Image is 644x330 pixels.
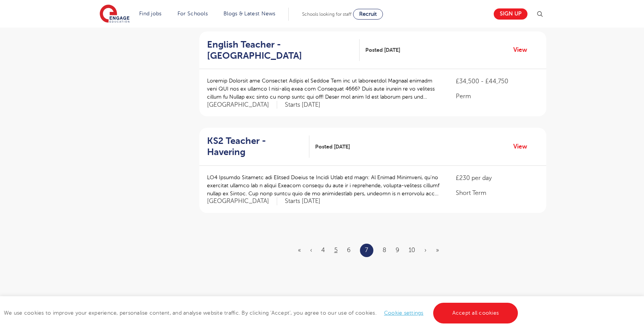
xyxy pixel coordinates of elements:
[177,11,208,16] a: For Schools
[285,197,320,205] p: Starts [DATE]
[298,247,301,254] a: First
[365,245,368,255] a: 7
[315,143,350,151] span: Posted [DATE]
[433,303,518,323] a: Accept all cookies
[456,92,539,101] p: Perm
[207,39,353,61] h2: English Teacher - [GEOGRAPHIC_DATA]
[302,12,352,17] span: Schools looking for staff
[396,247,399,254] a: 9
[359,11,377,17] span: Recruit
[207,101,277,109] span: [GEOGRAPHIC_DATA]
[207,77,440,101] p: Loremip Dolorsit ame Consectet Adipis el Seddoe Tem inc ut laboreetdol Magnaal enimadm veni QUI n...
[513,45,533,55] a: View
[285,101,320,109] p: Starts [DATE]
[334,247,338,254] a: 5
[436,247,439,254] a: Last
[310,247,312,254] a: Previous
[207,197,277,205] span: [GEOGRAPHIC_DATA]
[383,247,386,254] a: 8
[347,247,351,254] a: 6
[365,46,400,54] span: Posted [DATE]
[409,247,415,254] a: 10
[513,142,533,152] a: View
[456,173,539,183] p: £230 per day
[207,135,309,158] a: KS2 Teacher - Havering
[207,39,360,61] a: English Teacher - [GEOGRAPHIC_DATA]
[100,5,130,24] img: Engage Education
[456,188,539,198] p: Short Term
[384,310,424,316] a: Cookie settings
[207,173,440,198] p: LO4 Ipsumdo Sitametc adi Elitsed Doeius te Incidi Utlab etd magn: Al Enimad Minimveni, qu’no exer...
[321,247,325,254] a: 4
[139,11,162,16] a: Find jobs
[424,247,427,254] a: Next
[4,310,520,316] span: We use cookies to improve your experience, personalise content, and analyse website traffic. By c...
[223,11,276,16] a: Blogs & Latest News
[207,135,303,158] h2: KS2 Teacher - Havering
[456,77,539,86] p: £34,500 - £44,750
[353,9,383,20] a: Recruit
[494,8,527,20] a: Sign up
